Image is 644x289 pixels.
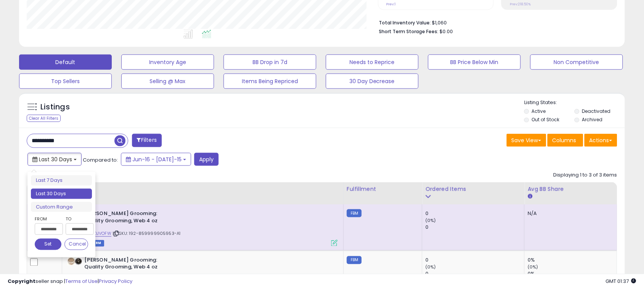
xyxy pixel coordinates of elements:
small: Prev: 1 [386,2,396,6]
b: [PERSON_NAME] Grooming: Quality Grooming, Web 4 oz [84,210,177,226]
div: Fulfillment [347,185,419,193]
strong: Copyright [8,278,35,285]
button: Cancel [64,239,88,250]
div: 0% [528,257,617,264]
div: 0 [425,257,524,264]
small: Prev: 218.50% [510,2,531,6]
small: FBM [347,209,362,217]
div: Displaying 1 to 3 of 3 items [554,172,617,179]
button: Needs to Reprice [326,55,419,70]
li: Last 30 Days [31,189,92,199]
span: Compared to: [83,156,118,164]
div: 0 [425,224,524,231]
div: ASIN: [67,210,338,246]
button: Default [19,55,112,70]
button: Top Sellers [19,74,112,89]
li: $1,060 [379,18,612,27]
button: BB Price Below Min [428,55,521,70]
li: Last 7 Days [31,175,92,186]
small: Avg BB Share. [528,193,532,200]
button: Actions [584,134,617,147]
div: Avg BB Share [528,185,614,193]
button: Columns [547,134,583,147]
a: Privacy Policy [99,278,132,285]
button: Selling @ Max [121,74,214,89]
button: Jun-16 - [DATE]-15 [121,153,191,166]
button: Last 30 Days [27,153,82,166]
small: (0%) [528,264,538,270]
div: Clear All Filters [27,115,61,122]
b: Short Term Storage Fees: [379,28,439,35]
button: Filters [132,134,162,147]
b: Total Inventory Value: [379,19,431,26]
li: Custom Range [31,202,92,212]
button: Save View [507,134,546,147]
button: Set [35,239,61,250]
label: To [66,215,88,223]
label: Deactivated [582,108,611,114]
button: Items Being Repriced [224,74,316,89]
span: 2025-08-15 01:37 GMT [606,278,636,285]
a: B00BDJVOFW [83,230,111,237]
div: 0 [425,210,524,217]
button: 30 Day Decrease [326,74,419,89]
div: N/A [528,210,611,217]
b: [PERSON_NAME] Grooming: Quality Grooming, Web 4 oz [84,257,177,273]
a: Terms of Use [65,278,98,285]
button: Non Competitive [530,55,623,70]
span: Jun-16 - [DATE]-15 [132,156,182,163]
small: (0%) [425,217,436,223]
label: From [35,215,61,223]
button: BB Drop in 7d [224,55,316,70]
h5: Listings [40,102,70,112]
div: Ordered Items [425,185,521,193]
p: Listing States: [524,99,625,106]
div: seller snap | | [8,278,132,285]
button: Apply [194,153,219,166]
button: Inventory Age [121,55,214,70]
img: 414rXHQevTL._SL40_.jpg [67,257,82,265]
small: (0%) [425,264,436,270]
span: FBM [91,240,105,247]
span: $0.00 [440,28,453,35]
label: Archived [582,116,603,123]
span: Columns [552,136,576,144]
div: Title [65,185,340,193]
span: | SKU: 192-859999905953-A1 [113,230,180,236]
span: Last 30 Days [39,156,72,163]
label: Active [532,108,546,114]
small: FBM [347,256,362,264]
label: Out of Stock [532,116,560,123]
